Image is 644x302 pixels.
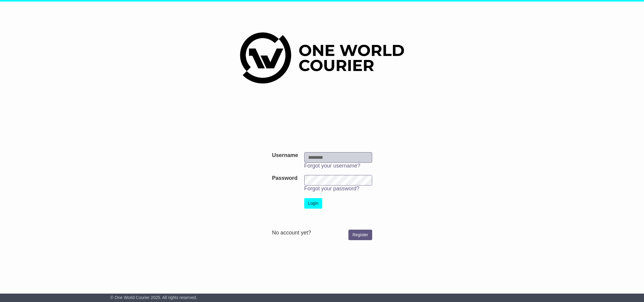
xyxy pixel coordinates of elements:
a: Forgot your password? [304,186,360,192]
div: No account yet? [272,230,372,236]
img: One World [240,32,404,83]
label: Username [272,152,298,159]
button: Login [304,198,322,209]
span: © One World Courier 2025. All rights reserved. [110,295,197,300]
a: Forgot your username? [304,163,360,169]
label: Password [272,175,297,182]
a: Register [348,230,372,240]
